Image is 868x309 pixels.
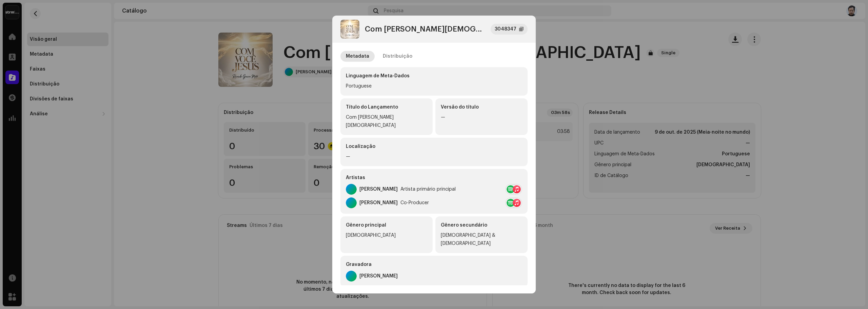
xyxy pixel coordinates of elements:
div: — [441,113,522,121]
div: — [346,153,522,161]
div: Artista primário principal [400,187,456,192]
div: Localização [346,143,522,150]
div: Distribuição [383,51,412,62]
div: Com [PERSON_NAME][DEMOGRAPHIC_DATA] [346,113,427,130]
div: 3048347 [495,25,516,33]
div: Metadata [346,51,369,62]
div: Linguagem de Meta-Dados [346,73,522,79]
div: [PERSON_NAME] [359,273,398,279]
div: Versão do título [441,104,522,111]
div: Artistas [346,174,522,181]
div: [DEMOGRAPHIC_DATA] & [DEMOGRAPHIC_DATA] [441,231,522,248]
div: Portuguese [346,82,522,90]
div: Gravadora [346,261,522,268]
div: [DEMOGRAPHIC_DATA] [346,231,427,239]
div: Gênero principal [346,222,427,229]
img: 7e0cc4d5-a7df-4cdf-89dc-4ab83e5c4838 [340,20,359,39]
div: Com [PERSON_NAME][DEMOGRAPHIC_DATA] [365,25,485,33]
div: [PERSON_NAME] [359,187,398,192]
div: Co-Producer [400,200,429,206]
div: Título do Lançamento [346,104,427,111]
div: Gênero secundário [441,222,522,229]
div: [PERSON_NAME] [359,200,398,206]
